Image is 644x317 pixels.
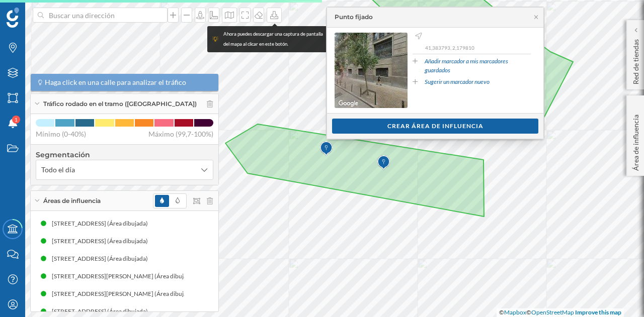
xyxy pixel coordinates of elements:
[41,165,75,175] span: Todo el día
[36,129,86,139] span: Mínimo (0-40%)
[223,29,324,49] div: Ahora puedes descargar una captura de pantalla del mapa al clicar en este botón.
[335,33,408,108] img: streetview
[631,111,641,171] p: Área de influencia
[52,271,200,281] div: [STREET_ADDRESS][PERSON_NAME] (Área dibujada)
[20,7,56,16] span: Soporte
[425,44,531,51] p: 41,383793, 2,179810
[425,57,531,75] a: Añadir marcador a mis marcadores guardados
[15,115,18,125] span: 1
[531,308,574,316] a: OpenStreetMap
[320,139,333,159] img: Marker
[148,129,213,139] span: Máximo (99,7-100%)
[52,219,153,229] div: [STREET_ADDRESS] (Área dibujada)
[43,99,197,109] span: Tráfico rodado en el tramo ([GEOGRAPHIC_DATA])
[45,77,186,87] span: Haga click en una calle para analizar el tráfico
[43,196,101,205] span: Áreas de influencia
[425,77,490,86] a: Sugerir un marcador nuevo
[497,308,624,317] div: © ©
[377,153,390,173] img: Marker
[36,150,213,160] h4: Segmentación
[52,306,153,316] div: [STREET_ADDRESS] (Área dibujada)
[7,8,19,28] img: Geoblink Logo
[52,289,200,299] div: [STREET_ADDRESS][PERSON_NAME] (Área dibujada)
[52,236,153,246] div: [STREET_ADDRESS] (Área dibujada)
[575,308,621,316] a: Improve this map
[335,13,373,22] div: Punto fijado
[631,35,641,84] p: Red de tiendas
[504,308,526,316] a: Mapbox
[52,254,153,264] div: [STREET_ADDRESS] (Área dibujada)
